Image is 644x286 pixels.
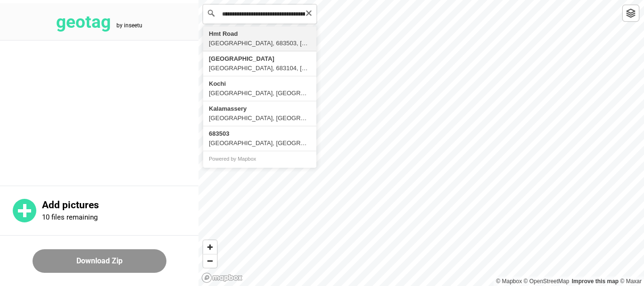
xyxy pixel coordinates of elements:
[626,8,636,18] img: toggleLayer
[203,254,217,268] span: Zoom out
[42,199,198,211] p: Add pictures
[209,156,256,162] a: Powered by Mapbox
[203,5,316,24] input: Search
[209,139,311,148] div: [GEOGRAPHIC_DATA], [GEOGRAPHIC_DATA], [GEOGRAPHIC_DATA]
[116,22,142,29] tspan: by inseetu
[209,114,311,123] div: [GEOGRAPHIC_DATA], [GEOGRAPHIC_DATA], [GEOGRAPHIC_DATA], [GEOGRAPHIC_DATA]
[209,64,311,73] div: [GEOGRAPHIC_DATA], 683104, [GEOGRAPHIC_DATA], [GEOGRAPHIC_DATA], [GEOGRAPHIC_DATA], [GEOGRAPHIC_D...
[209,39,311,48] div: [GEOGRAPHIC_DATA], 683503, [GEOGRAPHIC_DATA], [GEOGRAPHIC_DATA], [GEOGRAPHIC_DATA], [GEOGRAPHIC_D...
[572,278,619,285] a: Map feedback
[305,8,313,17] button: Clear
[209,29,311,39] div: Hmt Road
[209,89,311,98] div: [GEOGRAPHIC_DATA], [GEOGRAPHIC_DATA]
[201,272,243,283] a: Mapbox logo
[209,104,311,114] div: Kalamassery
[620,278,642,285] a: Maxar
[56,12,111,32] tspan: geotag
[209,54,311,64] div: [GEOGRAPHIC_DATA]
[203,254,217,268] button: Zoom out
[33,249,166,273] button: Download Zip
[524,278,570,285] a: OpenStreetMap
[42,213,98,221] p: 10 files remaining
[209,79,311,89] div: Kochi
[209,129,311,139] div: 683503
[496,278,522,285] a: Mapbox
[203,240,217,254] button: Zoom in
